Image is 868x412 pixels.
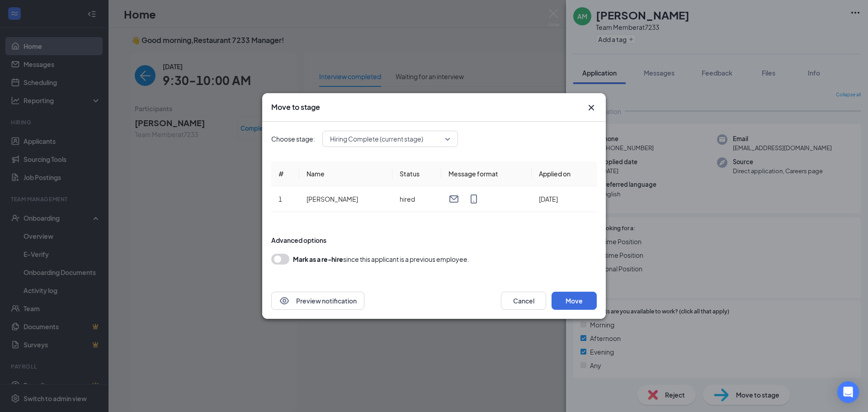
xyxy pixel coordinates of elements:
[448,194,459,204] svg: Email
[271,102,320,112] h3: Move to stage
[837,381,859,403] div: Open Intercom Messenger
[278,195,282,203] span: 1
[330,132,423,146] span: Hiring Complete (current stage)
[299,161,392,186] th: Name
[271,161,299,186] th: #
[441,161,532,186] th: Message format
[392,186,441,212] td: hired
[271,292,364,310] button: EyePreview notification
[271,134,315,144] span: Choose stage:
[293,255,343,263] b: Mark as a re-hire
[586,102,597,113] svg: Cross
[392,161,441,186] th: Status
[586,102,597,113] button: Close
[501,292,546,310] button: Cancel
[271,236,597,245] div: Advanced options
[532,186,597,212] td: [DATE]
[279,295,290,306] svg: Eye
[293,254,469,265] div: since this applicant is a previous employee.
[532,161,597,186] th: Applied on
[552,292,597,310] button: Move
[299,186,392,212] td: [PERSON_NAME]
[468,194,479,204] svg: MobileSms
